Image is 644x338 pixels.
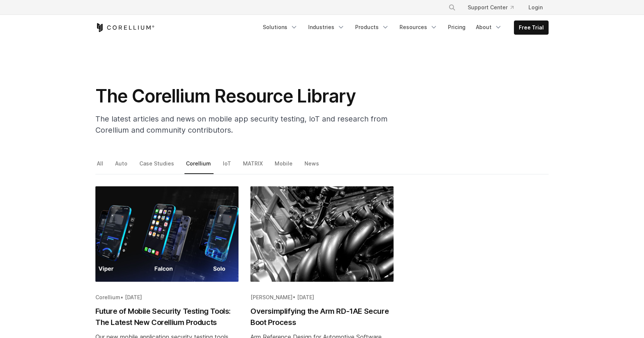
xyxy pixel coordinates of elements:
a: All [95,158,106,174]
img: Future of Mobile Security Testing Tools: The Latest New Corellium Products [95,186,239,282]
span: [PERSON_NAME] [250,294,293,300]
a: Case Studies [138,158,177,174]
button: Search [445,1,459,14]
a: Products [351,20,394,34]
h1: The Corellium Resource Library [95,85,394,107]
a: Login [523,1,549,14]
a: Solutions [258,20,302,34]
a: News [303,158,322,174]
h2: Future of Mobile Security Testing Tools: The Latest New Corellium Products [95,306,239,328]
div: • [250,294,394,301]
a: Auto [114,158,130,174]
span: [DATE] [125,294,142,300]
a: IoT [221,158,234,174]
a: Corellium [184,158,214,174]
img: Oversimplifying the Arm RD-1AE Secure Boot Process [250,186,394,282]
a: Free Trial [514,21,548,34]
a: Mobile [273,158,295,174]
span: [DATE] [297,294,314,300]
span: Corellium [95,294,120,300]
a: About [471,20,506,34]
a: Pricing [443,20,470,34]
a: Resources [395,20,442,34]
h2: Oversimplifying the Arm RD-1AE Secure Boot Process [250,306,394,328]
a: MATRIX [241,158,265,174]
div: Navigation Menu [439,1,549,14]
div: • [95,294,239,301]
a: Industries [304,20,349,34]
a: Support Center [462,1,520,14]
span: The latest articles and news on mobile app security testing, IoT and research from Corellium and ... [95,114,388,135]
div: Navigation Menu [258,20,549,35]
a: Corellium Home [95,23,155,32]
